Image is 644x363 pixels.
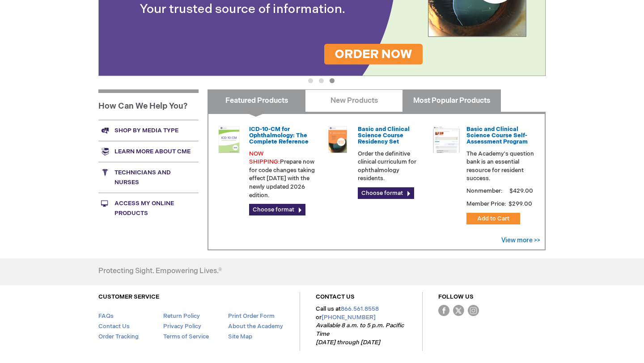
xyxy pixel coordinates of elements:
[466,186,503,197] strong: Nonmember:
[438,293,474,300] a: FOLLOW US
[466,150,534,183] p: The Academy's question bank is an essential resource for resident success.
[358,187,414,199] a: Choose format
[316,305,407,346] p: Call us at or
[330,78,335,83] button: 3 of 3
[358,150,426,183] p: Order the definitive clinical curriculum for ophthalmology residents.
[163,333,209,340] a: Terms of Service
[98,162,199,193] a: Technicians and nurses
[216,126,242,153] img: 0120008u_42.png
[208,89,305,112] a: Featured Products
[358,126,410,146] a: Basic and Clinical Science Course Residency Set
[453,305,464,316] img: Twitter
[98,141,199,162] a: Learn more about CME
[466,213,520,224] button: Add to Cart
[249,150,280,166] font: NOW SHIPPING:
[501,236,540,244] a: View more >>
[98,293,159,300] a: CUSTOMER SERVICE
[98,323,130,330] a: Contact Us
[98,193,199,224] a: Access My Online Products
[319,78,324,83] button: 2 of 3
[98,312,114,320] a: FAQs
[316,322,404,346] em: Available 8 a.m. to 5 p.m. Pacific Time [DATE] through [DATE]
[508,200,534,207] span: $299.00
[249,126,309,146] a: ICD-10-CM for Ophthalmology: The Complete Reference
[508,187,534,194] span: $429.00
[477,215,509,222] span: Add to Cart
[249,204,305,215] a: Choose format
[228,323,283,330] a: About the Academy
[433,126,460,153] img: bcscself_20.jpg
[402,89,500,112] a: Most Popular Products
[98,267,222,275] h4: Protecting Sight. Empowering Lives.®
[466,200,506,207] strong: Member Price:
[324,126,351,153] img: 02850963u_47.png
[322,314,376,321] a: [PHONE_NUMBER]
[98,120,199,141] a: Shop by media type
[249,150,317,199] p: Prepare now for code changes taking effect [DATE] with the newly updated 2026 edition.
[438,305,449,316] img: Facebook
[228,333,252,340] a: Site Map
[305,89,403,112] a: New Products
[163,323,201,330] a: Privacy Policy
[163,312,200,320] a: Return Policy
[98,333,139,340] a: Order Tracking
[466,126,528,146] a: Basic and Clinical Science Course Self-Assessment Program
[228,312,275,320] a: Print Order Form
[468,305,479,316] img: instagram
[308,78,313,83] button: 1 of 3
[98,89,199,120] h1: How Can We Help You?
[316,293,355,300] a: CONTACT US
[341,305,379,312] a: 866.561.8558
